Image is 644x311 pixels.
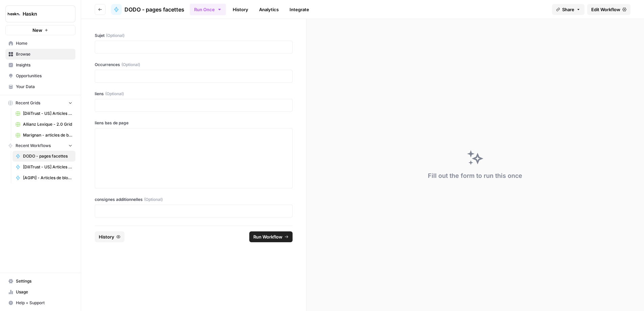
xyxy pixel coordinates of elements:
[13,162,75,172] a: [DiliTrust - US] Articles de blog 700-1000 mots
[95,91,293,97] label: liens
[190,4,226,15] button: Run Once
[8,8,20,20] img: Haskn Logo
[95,33,293,39] label: Sujet
[5,98,75,108] button: Recent Grids
[16,289,72,295] span: Usage
[13,151,75,162] a: DODO - pages facettes
[16,62,72,68] span: Insights
[99,233,114,240] span: History
[13,108,75,119] a: [DiliTrust - US] Articles de blog 700-1000 mots Grid
[23,132,72,138] span: Marignan - articles de blog Grid
[253,233,282,240] span: Run Workflow
[255,4,283,15] a: Analytics
[5,287,75,297] a: Usage
[285,4,313,15] a: Integrate
[13,130,75,141] a: Marignan - articles de blog Grid
[16,73,72,79] span: Opportunities
[5,49,75,60] a: Browse
[144,196,163,203] span: (Optional)
[249,231,293,242] button: Run Workflow
[23,153,72,159] span: DODO - pages facettes
[121,62,140,68] span: (Optional)
[5,297,75,308] button: Help + Support
[16,278,72,284] span: Settings
[16,100,40,106] span: Recent Grids
[16,40,72,46] span: Home
[16,143,51,149] span: Recent Workflows
[428,171,522,181] div: Fill out the form to run this once
[95,120,293,126] label: liens bas de page
[16,300,72,306] span: Help + Support
[562,6,574,13] span: Share
[95,231,124,242] button: History
[5,81,75,92] a: Your Data
[591,6,620,13] span: Edit Workflow
[13,119,75,130] a: Allianz Lexique - 2.0 Grid
[229,4,252,15] a: History
[105,91,124,97] span: (Optional)
[13,172,75,183] a: [AGIPI] - Articles de blog - Optimisations
[5,70,75,81] a: Opportunities
[95,196,293,203] label: consignes additionnelles
[111,4,184,15] a: DODO - pages facettes
[16,84,72,90] span: Your Data
[23,164,72,170] span: [DiliTrust - US] Articles de blog 700-1000 mots
[552,4,584,15] button: Share
[23,11,64,17] span: Haskn
[5,5,75,22] button: Workspace: Haskn
[587,4,630,15] a: Edit Workflow
[23,175,72,181] span: [AGIPI] - Articles de blog - Optimisations
[124,5,184,14] span: DODO - pages facettes
[32,27,42,34] span: New
[5,276,75,287] a: Settings
[5,38,75,49] a: Home
[23,121,72,127] span: Allianz Lexique - 2.0 Grid
[106,33,124,39] span: (Optional)
[95,62,293,68] label: Occurrences
[23,110,72,117] span: [DiliTrust - US] Articles de blog 700-1000 mots Grid
[5,60,75,70] a: Insights
[5,25,75,35] button: New
[16,51,72,57] span: Browse
[5,141,75,151] button: Recent Workflows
